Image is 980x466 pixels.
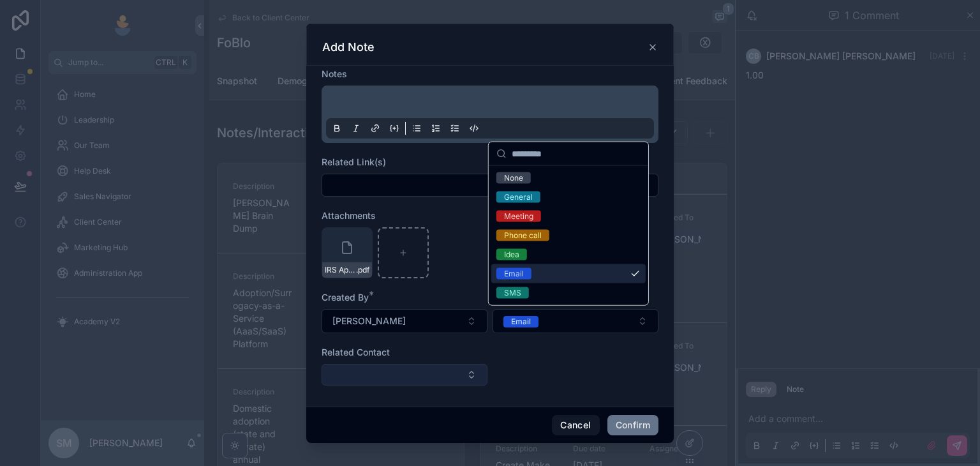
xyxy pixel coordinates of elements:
[504,211,533,222] div: Meeting
[504,268,524,280] div: Email
[489,166,648,305] div: Suggestions
[511,316,531,327] div: Email
[322,364,487,386] button: Select Button
[322,68,347,79] span: Notes
[322,292,369,303] span: Created By
[552,415,599,435] button: Cancel
[504,172,523,184] div: None
[504,230,542,241] div: Phone call
[332,315,406,327] span: [PERSON_NAME]
[322,347,390,357] span: Related Contact
[322,40,375,55] h3: Add Note
[504,287,521,299] div: SMS
[322,210,376,221] span: Attachments
[325,265,356,275] span: IRS Apply for an Employer Identification Number (EIN) online
[493,309,658,333] button: Select Button
[504,192,533,203] div: General
[504,249,519,260] div: Idea
[607,415,658,435] button: Confirm
[322,156,386,167] span: Related Link(s)
[322,309,487,333] button: Select Button
[356,265,369,275] span: .pdf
